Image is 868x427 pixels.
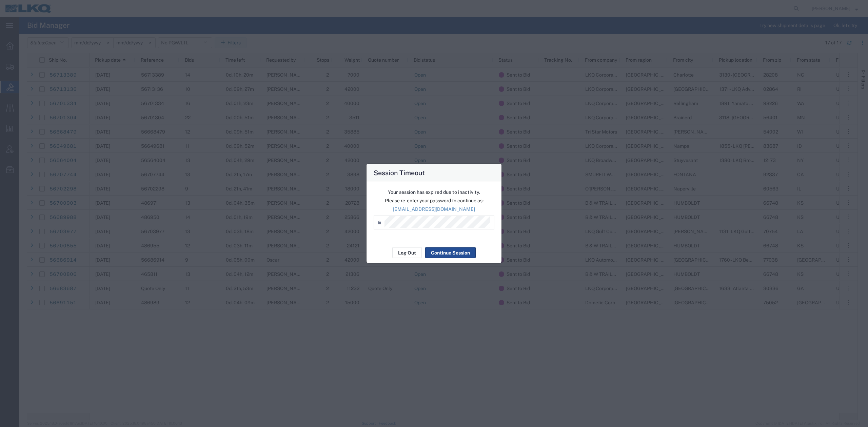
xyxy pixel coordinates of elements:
p: [EMAIL_ADDRESS][DOMAIN_NAME] [374,206,494,213]
p: Your session has expired due to inactivity. [374,189,494,196]
p: Please re-enter your password to continue as: [374,197,494,204]
h4: Session Timeout [374,168,425,178]
button: Log Out [392,247,422,258]
button: Continue Session [425,247,476,258]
